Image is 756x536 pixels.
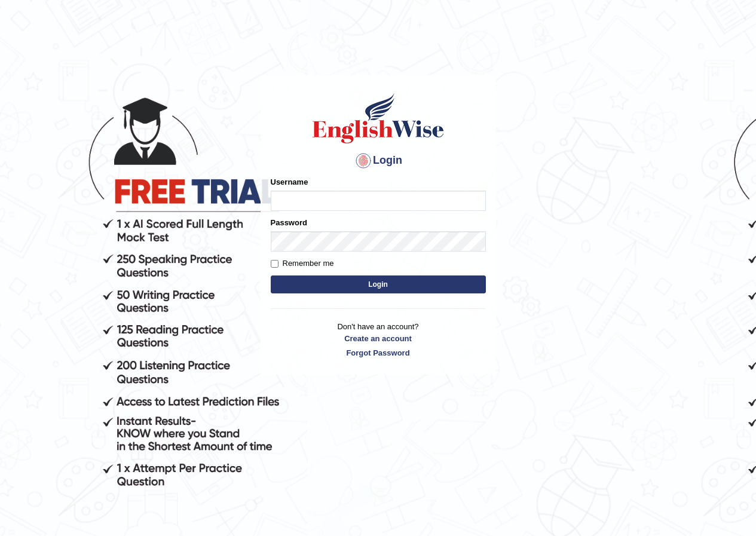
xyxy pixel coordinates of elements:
[271,321,486,358] p: Don't have an account?
[271,151,486,170] h4: Login
[271,275,486,293] button: Login
[310,91,446,145] img: Logo of English Wise sign in for intelligent practice with AI
[271,260,278,268] input: Remember me
[271,258,334,269] label: Remember me
[271,217,307,228] label: Password
[271,333,486,344] a: Create an account
[271,176,308,188] label: Username
[271,347,486,359] a: Forgot Password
